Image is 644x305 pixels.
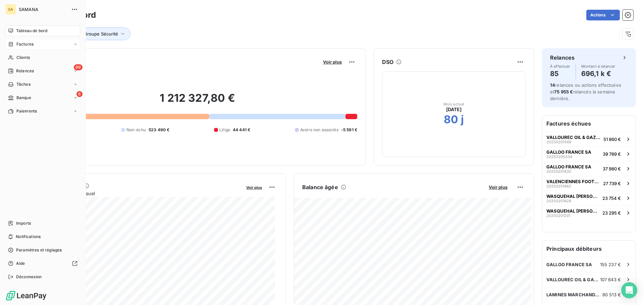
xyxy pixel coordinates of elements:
[126,127,146,133] span: Non-échu
[550,82,621,101] span: relances ou actions effectuées et relancés la semaine dernière.
[48,27,130,40] button: Entité : Safe Groupe Sécurité
[546,155,572,159] span: 20250200334
[546,214,570,218] span: 20250201201
[38,91,357,111] h2: 1 212 327,80 €
[546,208,600,214] span: WASQUEHAL [PERSON_NAME] PROJ JJ IMMO
[600,277,621,282] span: 107 643 €
[487,184,509,190] button: Voir plus
[16,28,47,34] span: Tableau de bord
[602,210,621,216] span: 23 295 €
[546,194,600,199] span: WASQUEHAL [PERSON_NAME] PROJ JJ IMMO
[546,140,571,144] span: 20250201349
[300,127,338,133] span: Avoirs non associés
[246,185,262,190] span: Voir plus
[5,4,16,15] div: SA
[244,184,264,190] button: Voir plus
[446,106,462,113] span: [DATE]
[546,149,591,155] span: GALLOO FRANCE SA
[16,108,37,114] span: Paiements
[602,196,621,201] span: 23 754 €
[542,190,636,205] button: WASQUEHAL [PERSON_NAME] PROJ JJ IMMO2025020142823 754 €
[581,64,615,68] span: Montant à relancer
[461,113,464,126] h2: j
[581,68,615,79] h4: 696,1 k €
[621,282,637,298] div: Open Intercom Messenger
[19,7,67,12] span: SAMANA
[16,81,31,87] span: Tâches
[542,132,636,146] button: VALLOUREC OIL & GAZ FRANCE C/O VALLOUREC SSC2025020134951 860 €
[149,127,169,133] span: 523 490 €
[586,10,620,20] button: Actions
[76,91,83,97] span: 6
[550,68,570,79] h4: 85
[550,64,570,68] span: À effectuer
[542,161,636,176] button: GALLOO FRANCE SA2025020143037 980 €
[382,58,393,66] h6: DSO
[57,31,118,36] span: Entité : Safe Groupe Sécurité
[554,89,573,94] span: 75 955 €
[603,166,621,171] span: 37 980 €
[603,151,621,157] span: 39 789 €
[341,127,357,133] span: -5 591 €
[219,127,230,133] span: Litige
[16,274,42,280] span: Déconnexion
[38,190,241,197] span: Chiffre d'affaires mensuel
[16,260,25,266] span: Aide
[444,113,458,126] h2: 80
[546,169,571,173] span: 20250201430
[546,262,592,267] span: GALLOO FRANCE SA
[546,277,600,282] span: VALLOUREC OIL & GAZ FRANCE C/O VALLOUREC SSC
[5,258,80,269] a: Aide
[16,41,34,47] span: Factures
[74,64,83,70] span: 99
[542,176,636,190] button: VALENCIENNES FOOTBALL CLUB2025020148227 739 €
[546,292,602,297] span: LAMINES MARCHANDS EUROPEENS
[546,135,601,140] span: VALLOUREC OIL & GAZ FRANCE C/O VALLOUREC SSC
[16,220,31,226] span: Imports
[546,199,571,203] span: 20250201428
[550,82,555,88] span: 14
[603,181,621,186] span: 27 739 €
[5,290,47,301] img: Logo LeanPay
[16,55,30,61] span: Clients
[321,59,344,65] button: Voir plus
[489,184,507,190] span: Voir plus
[542,146,636,161] button: GALLOO FRANCE SA2025020033439 789 €
[542,205,636,220] button: WASQUEHAL [PERSON_NAME] PROJ JJ IMMO2025020120123 295 €
[603,137,621,142] span: 51 860 €
[323,59,342,65] span: Voir plus
[542,241,636,257] h6: Principaux débiteurs
[546,184,571,188] span: 20250201482
[546,164,591,169] span: GALLOO FRANCE SA
[302,183,338,191] h6: Balance âgée
[16,95,31,101] span: Banque
[546,179,600,184] span: VALENCIENNES FOOTBALL CLUB
[16,247,62,253] span: Paramètres et réglages
[600,262,621,267] span: 155 237 €
[550,54,575,62] h6: Relances
[602,292,621,297] span: 80 513 €
[233,127,250,133] span: 44 441 €
[16,234,41,240] span: Notifications
[443,102,465,106] span: Mois actuel
[542,116,636,132] h6: Factures échues
[16,68,34,74] span: Relances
